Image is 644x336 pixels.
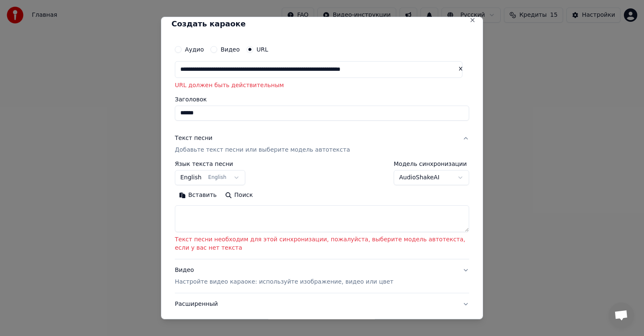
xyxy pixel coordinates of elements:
button: Расширенный [175,293,469,315]
button: ВидеоНастройте видео караоке: используйте изображение, видео или цвет [175,259,469,293]
label: Модель синхронизации [394,161,469,167]
label: URL [257,47,268,52]
button: Текст песниДобавьте текст песни или выберите модель автотекста [175,127,469,161]
label: Язык текста песни [175,161,245,167]
button: Вставить [175,189,221,202]
div: Видео [175,266,393,286]
label: Заголовок [175,96,469,102]
p: URL должен быть действительным [175,81,469,90]
button: Поиск [221,189,257,202]
h2: Создать караоке [171,20,473,28]
div: Текст песни [175,134,213,142]
p: Настройте видео караоке: используйте изображение, видео или цвет [175,278,393,286]
p: Добавьте текст песни или выберите модель автотекста [175,146,350,154]
p: Текст песни необходим для этой синхронизации, пожалуйста, выберите модель автотекста, если у вас ... [175,235,469,252]
label: Аудио [185,47,204,52]
label: Видео [221,47,240,52]
div: Текст песниДобавьте текст песни или выберите модель автотекста [175,161,469,259]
